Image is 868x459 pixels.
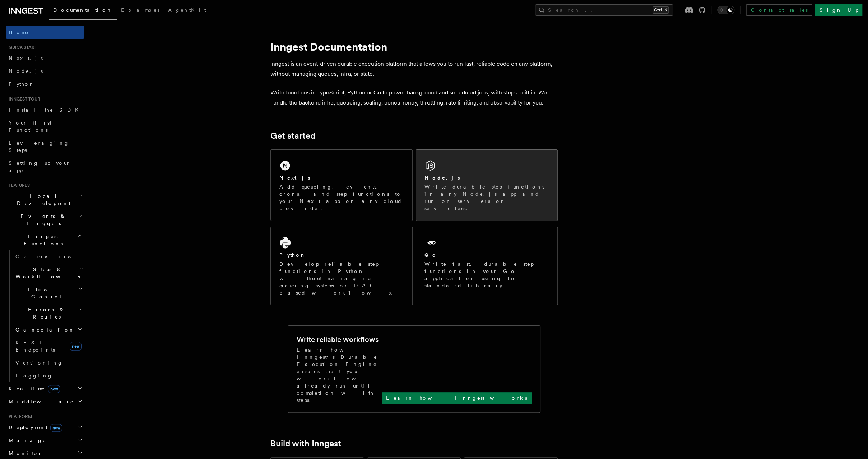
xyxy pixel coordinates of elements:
[6,233,78,247] span: Inngest Functions
[270,131,315,141] a: Get started
[279,183,404,212] p: Add queueing, events, crons, and step functions to your Next app on any cloud provider.
[164,2,210,19] a: AgentKit
[13,326,75,333] span: Cancellation
[270,40,558,53] h1: Inngest Documentation
[121,7,159,13] span: Examples
[6,213,78,227] span: Events & Triggers
[6,26,84,39] a: Home
[416,227,558,305] a: GoWrite fast, durable step functions in your Go application using the standard library.
[9,160,70,173] span: Setting up your app
[13,323,84,336] button: Cancellation
[49,2,117,20] a: Documentation
[13,286,78,300] span: Flow Control
[13,369,84,382] a: Logging
[424,260,549,289] p: Write fast, durable step functions in your Go application using the standard library.
[6,395,84,408] button: Middleware
[6,398,74,405] span: Middleware
[15,360,63,366] span: Versioning
[9,68,43,74] span: Node.js
[6,103,84,116] a: Install the SDK
[13,250,84,263] a: Overview
[48,385,60,393] span: new
[9,120,51,133] span: Your first Functions
[6,424,62,431] span: Deployment
[13,303,84,323] button: Errors & Retries
[386,394,527,402] p: Learn how Inngest works
[416,149,558,221] a: Node.jsWrite durable step functions in any Node.js app and run on servers or serverless.
[6,78,84,91] a: Python
[424,251,437,259] h2: Go
[13,283,84,303] button: Flow Control
[15,373,53,379] span: Logging
[6,45,37,50] span: Quick start
[70,342,82,351] span: new
[13,306,78,320] span: Errors & Retries
[6,157,84,177] a: Setting up your app
[6,182,30,188] span: Features
[13,263,84,283] button: Steps & Workflows
[15,254,89,259] span: Overview
[9,81,35,87] span: Python
[6,434,84,447] button: Manage
[6,414,32,419] span: Platform
[279,260,404,296] p: Develop reliable step functions in Python without managing queueing systems or DAG based workflows.
[6,65,84,78] a: Node.js
[815,4,862,16] a: Sign Up
[717,6,734,14] button: Toggle dark mode
[270,149,413,221] a: Next.jsAdd queueing, events, crons, and step functions to your Next app on any cloud provider.
[9,29,29,36] span: Home
[53,7,112,13] span: Documentation
[746,4,812,16] a: Contact sales
[6,385,60,392] span: Realtime
[297,334,379,344] h2: Write reliable workflows
[279,251,306,259] h2: Python
[297,346,382,404] p: Learn how Inngest's Durable Execution Engine ensures that your workflow already run until complet...
[6,250,84,382] div: Inngest Functions
[6,421,84,434] button: Deploymentnew
[6,382,84,395] button: Realtimenew
[270,88,558,108] p: Write functions in TypeScript, Python or Go to power background and scheduled jobs, with steps bu...
[117,2,164,19] a: Examples
[535,4,673,16] button: Search...Ctrl+K
[653,6,669,14] kbd: Ctrl+K
[6,52,84,65] a: Next.js
[6,230,84,250] button: Inngest Functions
[424,174,460,181] h2: Node.js
[424,183,549,212] p: Write durable step functions in any Node.js app and run on servers or serverless.
[15,340,55,353] span: REST Endpoints
[6,450,42,457] span: Monitor
[13,336,84,356] a: REST Endpointsnew
[9,55,43,61] span: Next.js
[279,174,310,181] h2: Next.js
[13,266,80,280] span: Steps & Workflows
[168,7,206,13] span: AgentKit
[9,140,69,153] span: Leveraging Steps
[270,59,558,79] p: Inngest is an event-driven durable execution platform that allows you to run fast, reliable code ...
[50,424,62,432] span: new
[6,437,46,444] span: Manage
[6,116,84,136] a: Your first Functions
[6,193,78,207] span: Local Development
[6,136,84,157] a: Leveraging Steps
[6,210,84,230] button: Events & Triggers
[6,96,40,102] span: Inngest tour
[270,439,341,449] a: Build with Inngest
[13,356,84,369] a: Versioning
[9,107,83,113] span: Install the SDK
[382,392,532,404] a: Learn how Inngest works
[270,227,413,305] a: PythonDevelop reliable step functions in Python without managing queueing systems or DAG based wo...
[6,190,84,210] button: Local Development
